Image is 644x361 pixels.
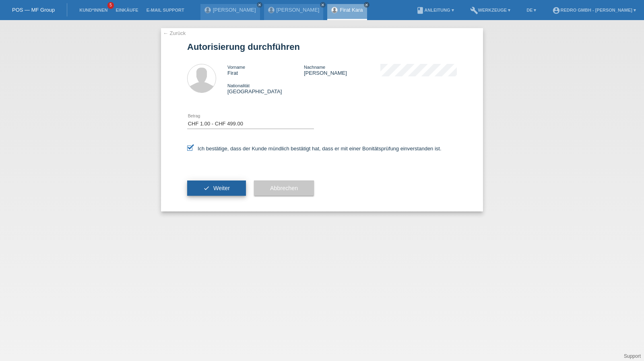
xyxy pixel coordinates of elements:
span: Abbrechen [270,185,298,191]
button: check Weiter [187,180,246,196]
a: close [320,2,326,8]
span: Vorname [227,65,245,70]
label: Ich bestätige, dass der Kunde mündlich bestätigt hat, dass er mit einer Bonitätsprüfung einversta... [187,146,442,152]
a: buildWerkzeuge ▾ [466,8,515,12]
span: Nationalität [227,83,250,88]
h1: Autorisierung durchführen [187,42,457,52]
button: Abbrechen [254,180,314,196]
a: account_circleRedro GmbH - [PERSON_NAME] ▾ [548,8,640,12]
i: close [258,3,262,7]
a: bookAnleitung ▾ [412,8,458,12]
a: Einkäufe [111,8,142,12]
a: [PERSON_NAME] [213,7,256,13]
i: check [203,185,210,191]
div: Firat [227,64,304,76]
a: [PERSON_NAME] [277,7,320,13]
span: Nachname [304,65,325,70]
a: Firat Kara [340,7,363,13]
i: book [416,6,424,14]
a: POS — MF Group [12,7,55,13]
div: [GEOGRAPHIC_DATA] [227,82,304,94]
a: E-Mail Support [142,8,188,12]
i: account_circle [552,6,560,14]
a: Kund*innen [75,8,111,12]
div: [PERSON_NAME] [304,64,380,76]
a: ← Zurück [163,30,186,36]
a: Support [624,353,641,359]
i: close [321,3,325,7]
a: DE ▾ [522,8,540,12]
a: close [364,2,369,8]
span: Weiter [213,185,230,191]
a: close [257,2,262,8]
span: 5 [107,2,114,9]
i: build [470,6,478,14]
i: close [365,3,369,7]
